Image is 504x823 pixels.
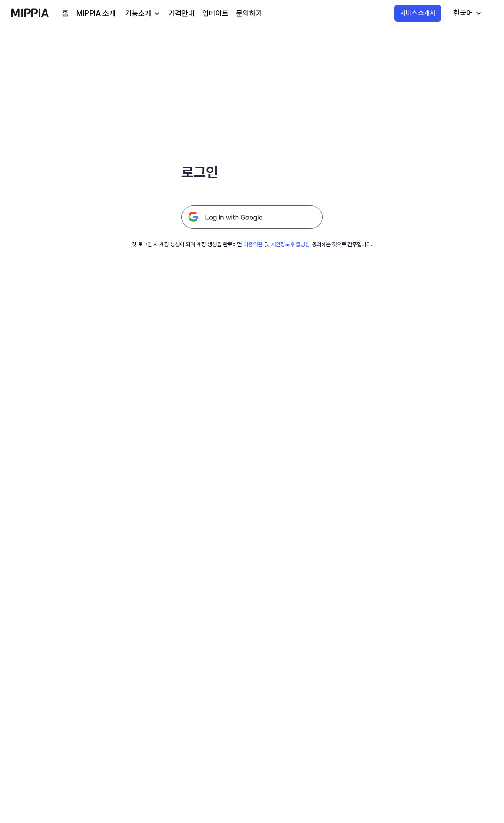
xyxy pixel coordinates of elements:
a: MIPPIA 소개 [76,8,116,19]
img: 구글 로그인 버튼 [181,205,323,229]
div: 기능소개 [123,8,153,19]
a: 홈 [62,8,69,19]
div: 한국어 [451,8,475,19]
button: 서비스 소개서 [394,5,441,22]
a: 이용약관 [244,241,262,248]
h1: 로그인 [181,162,323,183]
button: 기능소개 [123,8,161,19]
a: 개인정보 취급방침 [271,241,310,248]
img: down [153,10,161,17]
div: 첫 로그인 시 계정 생성이 되며 계정 생성을 완료하면 및 동의하는 것으로 간주합니다. [132,240,372,249]
a: 가격안내 [168,8,195,19]
a: 업데이트 [202,8,228,19]
button: 한국어 [446,4,488,23]
a: 문의하기 [236,8,262,19]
